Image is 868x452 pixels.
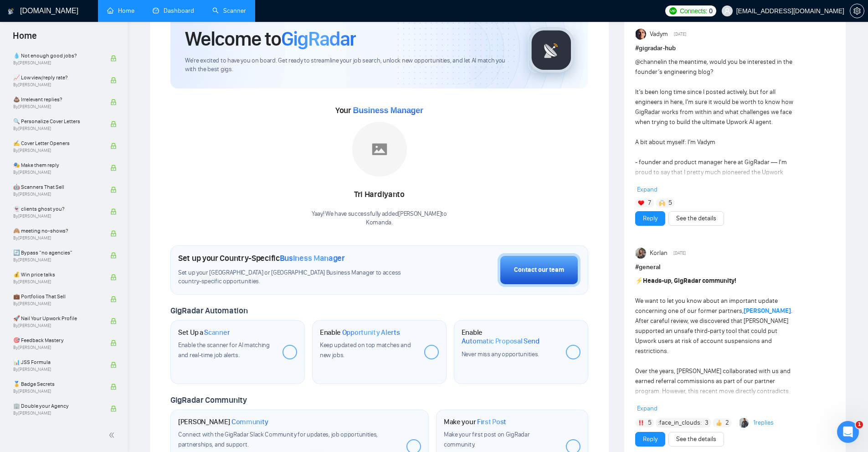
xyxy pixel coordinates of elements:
[353,106,423,115] span: Business Manager
[204,328,230,337] span: Scanner
[648,418,652,427] span: 5
[13,336,101,345] span: 🎯 Feedback Mastery
[281,26,356,51] span: GigRadar
[635,43,835,53] h1: # gigradar-hub
[110,274,117,281] span: lock
[110,77,117,83] span: lock
[13,104,101,109] span: By [PERSON_NAME]
[178,253,345,263] h1: Set up your Country-Specific
[178,431,378,448] span: Connect with the GigRadar Slack Community for updates, job opportunities, partnerships, and support.
[110,143,117,149] span: lock
[638,200,644,206] img: ❤️
[668,432,724,447] button: See the details
[170,395,247,405] span: GigRadar Community
[725,418,729,427] span: 2
[462,350,539,358] span: Never miss any opportunities.
[643,434,657,444] a: Reply
[753,418,774,427] a: 1replies
[676,434,716,444] a: See the details
[13,192,101,197] span: By [PERSON_NAME]
[110,318,117,324] span: lock
[462,337,539,346] span: Automatic Proposal Send
[178,328,230,337] h1: Set Up a
[342,328,400,337] span: Opportunity Alerts
[13,314,101,323] span: 🚀 Nail Your Upwork Profile
[110,230,117,237] span: lock
[110,208,117,215] span: lock
[850,7,864,15] a: setting
[13,345,101,350] span: By [PERSON_NAME]
[444,431,529,448] span: Make your first post on GigRadar community.
[635,211,665,226] button: Reply
[13,60,101,66] span: By [PERSON_NAME]
[110,99,117,105] span: lock
[837,421,859,443] iframe: Intercom live chat
[635,432,665,447] button: Reply
[635,262,835,272] h1: # general
[674,30,686,38] span: [DATE]
[13,51,101,60] span: 💧 Not enough good jobs?
[705,418,709,427] span: 3
[13,148,101,153] span: By [PERSON_NAME]
[178,417,268,426] h1: [PERSON_NAME]
[13,82,101,88] span: By [PERSON_NAME]
[185,57,514,74] span: We're excited to have you on board. Get ready to streamline your job search, unlock new opportuni...
[850,7,864,15] span: setting
[740,418,750,428] img: Myroslav Koval
[850,4,864,18] button: setting
[13,182,101,192] span: 🤖 Scanners That Sell
[498,253,580,287] button: Contact our team
[477,417,506,426] span: First Post
[13,161,101,170] span: 🎭 Make them reply
[668,211,724,226] button: See the details
[13,379,101,389] span: 🏅 Badge Secrets
[716,420,722,426] img: 👍
[462,328,559,346] h1: Enable
[13,95,101,104] span: 💩 Irrelevant replies?
[13,410,101,416] span: By [PERSON_NAME]
[637,405,657,412] span: Expand
[658,418,702,428] span: :face_in_clouds:
[709,6,713,16] span: 0
[635,57,795,318] div: in the meantime, would you be interested in the founder’s engineering blog? It’s been long time s...
[13,270,101,279] span: 💰 Win price talks
[668,198,672,208] span: 5
[13,213,101,219] span: By [PERSON_NAME]
[280,253,345,263] span: Business Manager
[185,26,356,51] h1: Welcome to
[110,296,117,302] span: lock
[676,213,716,223] a: See the details
[107,7,134,15] a: homeHome
[636,248,647,259] img: Korlan
[514,265,564,275] div: Contact our team
[13,301,101,307] span: By [PERSON_NAME]
[178,269,420,286] span: Set up your [GEOGRAPHIC_DATA] or [GEOGRAPHIC_DATA] Business Manager to access country-specific op...
[856,421,863,428] span: 1
[744,307,791,315] a: [PERSON_NAME]
[635,58,662,66] span: @channel
[724,8,730,14] span: user
[13,73,101,82] span: 📈 Low view/reply rate?
[669,7,677,15] img: upwork-logo.png
[231,417,268,426] span: Community
[636,29,647,40] img: Vadym
[110,55,117,62] span: lock
[643,277,736,285] strong: Heads-up, GigRadar community!
[110,362,117,368] span: lock
[13,248,101,257] span: 🔄 Bypass “no agencies”
[13,235,101,241] span: By [PERSON_NAME]
[444,417,506,426] h1: Make your
[13,226,101,235] span: 🙈 meeting no-shows?
[110,121,117,127] span: lock
[13,367,101,372] span: By [PERSON_NAME]
[110,165,117,171] span: lock
[13,323,101,328] span: By [PERSON_NAME]
[108,431,118,440] span: double-left
[643,213,657,223] a: Reply
[312,187,447,203] div: Tri Hardiyanto
[320,341,411,359] span: Keep updated on top matches and new jobs.
[13,170,101,175] span: By [PERSON_NAME]
[153,7,194,15] a: dashboardDashboard
[635,277,643,285] span: ⚡
[529,27,574,73] img: gigradar-logo.png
